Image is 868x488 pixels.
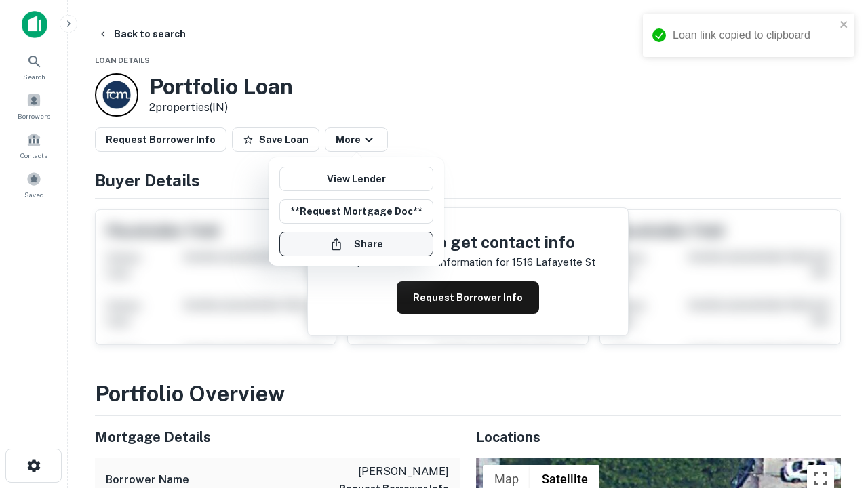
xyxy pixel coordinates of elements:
[840,19,849,32] button: close
[800,336,868,401] iframe: Chat Widget
[279,232,433,256] button: Share
[673,27,835,43] div: Loan link copied to clipboard
[279,167,433,191] a: View Lender
[279,199,433,224] button: **Request Mortgage Doc**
